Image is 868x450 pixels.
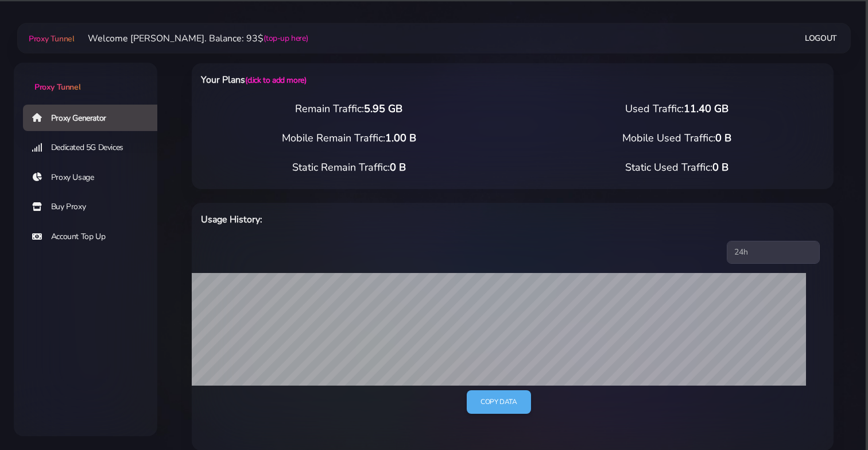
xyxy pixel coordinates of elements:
span: 11.40 GB [684,102,728,116]
a: Proxy Usage [23,164,166,191]
a: Proxy Generator [23,105,166,131]
div: Used Traffic: [513,101,840,117]
span: 0 B [390,160,406,174]
span: Proxy Tunnel [29,33,74,44]
div: Remain Traffic: [185,101,513,117]
a: Proxy Tunnel [26,29,74,48]
div: Static Used Traffic: [513,160,840,175]
span: Proxy Tunnel [34,82,80,93]
a: (top-up here) [263,32,308,44]
a: Dedicated 5G Devices [23,134,166,161]
a: (click to add more) [245,75,306,86]
a: Logout [805,28,837,49]
span: 1.00 B [385,131,416,145]
div: Mobile Remain Traffic: [185,130,513,146]
div: Mobile Used Traffic: [513,130,840,146]
h6: Your Plans [201,72,559,87]
a: Buy Proxy [23,194,166,220]
h6: Usage History: [201,212,559,227]
a: Account Top Up [23,224,166,250]
span: 0 B [712,160,728,174]
div: Static Remain Traffic: [185,160,513,175]
li: Welcome [PERSON_NAME]. Balance: 93$ [74,32,308,45]
span: 0 B [715,131,731,145]
a: Copy data [467,390,530,414]
a: Proxy Tunnel [14,63,157,93]
span: 5.95 GB [364,102,402,116]
iframe: Webchat Widget [812,394,854,436]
